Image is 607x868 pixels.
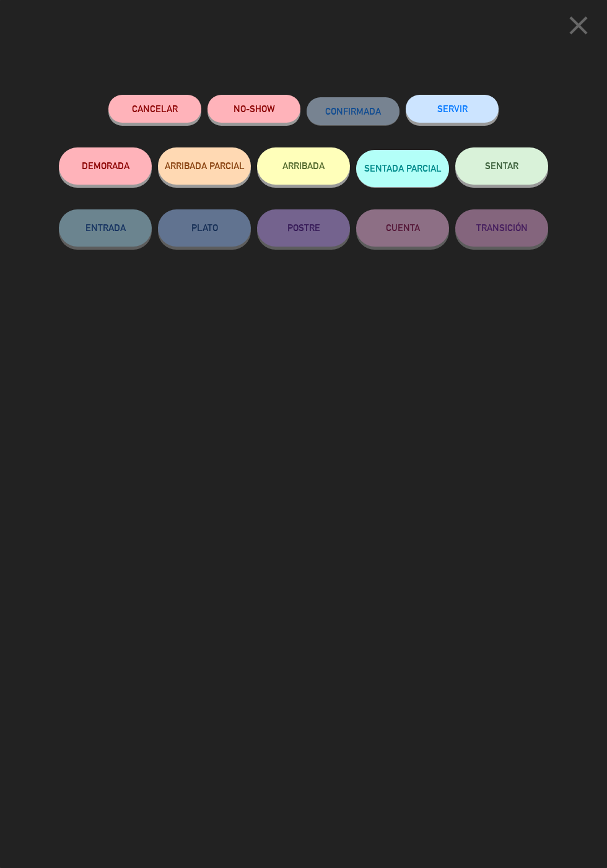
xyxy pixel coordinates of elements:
[108,95,201,123] button: Cancelar
[356,209,449,247] button: CUENTA
[165,160,245,171] span: ARRIBADA PARCIAL
[485,160,518,171] span: SENTAR
[406,95,499,123] button: SERVIR
[59,209,152,247] button: ENTRADA
[455,147,548,185] button: SENTAR
[356,150,449,187] button: SENTADA PARCIAL
[257,209,350,247] button: POSTRE
[455,209,548,247] button: TRANSICIÓN
[207,95,300,123] button: NO-SHOW
[563,10,594,41] i: close
[559,9,598,46] button: close
[158,147,251,185] button: ARRIBADA PARCIAL
[325,106,381,116] span: CONFIRMADA
[307,97,400,125] button: CONFIRMADA
[59,147,152,185] button: DEMORADA
[158,209,251,247] button: PLATO
[257,147,350,185] button: ARRIBADA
